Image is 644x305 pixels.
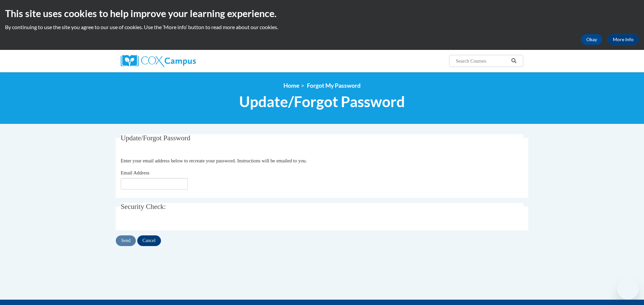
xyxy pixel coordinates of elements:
p: By continuing to use the site you agree to our use of cookies. Use the ‘More info’ button to read... [5,23,639,31]
iframe: Button to launch messaging window [617,278,639,300]
h2: This site uses cookies to help improve your learning experience. [5,7,639,20]
a: Cox Campus [121,55,248,67]
span: Update/Forgot Password [239,93,405,110]
img: Cox Campus [121,55,196,67]
span: Forgot My Password [307,82,361,89]
button: Search [509,57,519,65]
input: Cancel [137,235,161,246]
input: Email [121,178,188,189]
span: Email Address [121,170,150,175]
a: More Info [607,34,639,45]
span: Enter your email address below to recreate your password. Instructions will be emailed to you. [121,158,307,163]
span: Update/Forgot Password [121,134,191,142]
span: Security Check: [121,203,166,211]
button: Okay [581,34,602,45]
input: Search Courses [455,57,509,65]
a: Home [283,82,299,89]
